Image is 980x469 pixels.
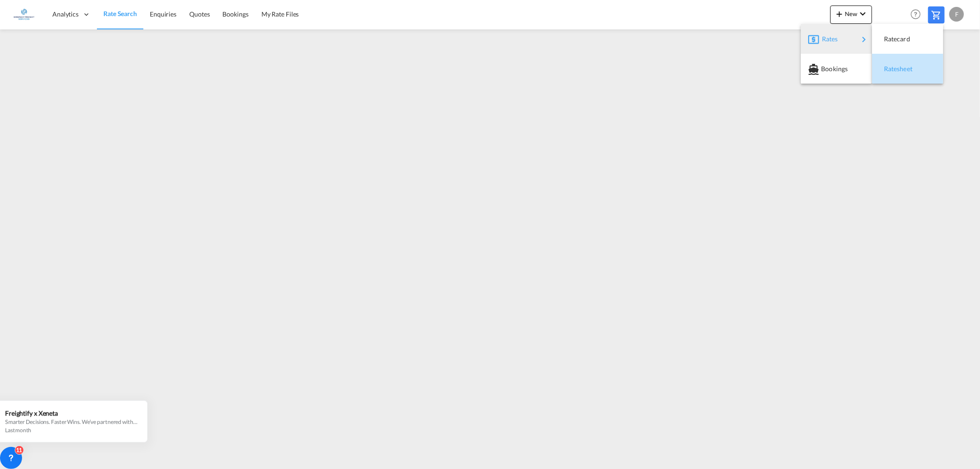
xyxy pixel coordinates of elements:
[884,60,894,78] span: Ratesheet
[808,57,865,80] div: Bookings
[801,54,872,84] button: Bookings
[879,28,936,51] div: Ratecard
[821,60,831,78] span: Bookings
[859,34,870,45] md-icon: icon-chevron-right
[822,30,833,48] span: Rates
[884,30,894,48] span: Ratecard
[879,57,936,80] div: Ratesheet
